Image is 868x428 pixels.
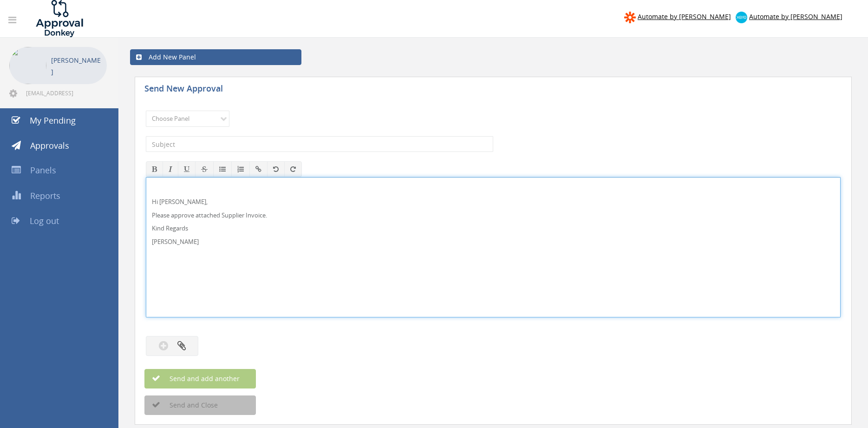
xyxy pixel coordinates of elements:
h5: Send New Approval [144,84,307,96]
img: xero-logo.png [736,12,747,23]
span: Log out [30,215,59,226]
p: Please approve attached Supplier Invoice. [152,211,835,220]
p: [PERSON_NAME] [152,237,835,246]
button: Undo [267,161,285,177]
img: zapier-logomark.png [624,12,636,23]
p: [PERSON_NAME] [51,54,102,78]
button: Insert / edit link [249,161,268,177]
span: Reports [30,190,60,201]
span: [EMAIL_ADDRESS][DOMAIN_NAME] [26,89,105,97]
span: Approvals [30,140,69,151]
a: Add New Panel [130,49,301,65]
button: Strikethrough [195,161,214,177]
p: Kind Regards [152,224,835,233]
input: Subject [146,136,493,152]
button: Ordered List [231,161,250,177]
button: Underline [178,161,196,177]
span: Automate by [PERSON_NAME] [638,12,731,21]
span: Send and add another [150,374,240,383]
button: Unordered List [213,161,232,177]
span: Automate by [PERSON_NAME] [749,12,842,21]
button: Redo [284,161,302,177]
button: Send and Close [144,395,256,415]
span: Panels [30,165,56,176]
button: Send and add another [144,369,256,388]
p: Hi [PERSON_NAME], [152,198,835,206]
span: My Pending [30,115,76,126]
button: Italic [163,161,178,177]
button: Bold [146,161,163,177]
